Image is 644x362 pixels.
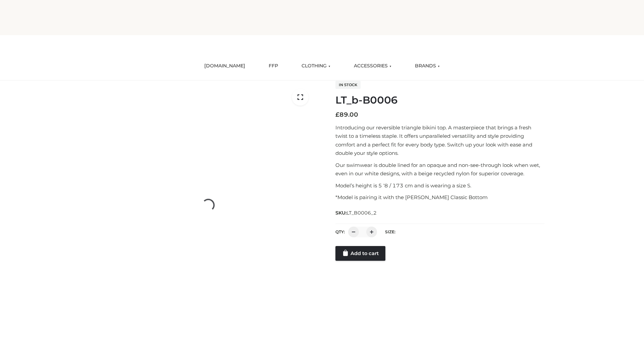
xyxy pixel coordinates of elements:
span: LT_B0006_2 [346,210,377,216]
span: £ [335,111,339,118]
p: Our swimwear is double lined for an opaque and non-see-through look when wet, even in our white d... [335,161,544,178]
a: CLOTHING [297,59,335,73]
p: Model’s height is 5 ‘8 / 173 cm and is wearing a size S. [335,181,544,190]
a: [DOMAIN_NAME] [199,59,250,73]
span: In stock [335,81,361,89]
label: QTY: [335,229,345,234]
p: *Model is pairing it with the [PERSON_NAME] Classic Bottom [335,193,544,202]
a: BRANDS [410,59,445,73]
label: Size: [385,229,395,234]
h1: LT_b-B0006 [335,94,544,106]
a: FFP [264,59,283,73]
span: SKU: [335,209,377,217]
bdi: 89.00 [335,111,358,118]
a: ACCESSORIES [349,59,396,73]
p: Introducing our reversible triangle bikini top. A masterpiece that brings a fresh twist to a time... [335,123,544,158]
a: Add to cart [335,246,385,261]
